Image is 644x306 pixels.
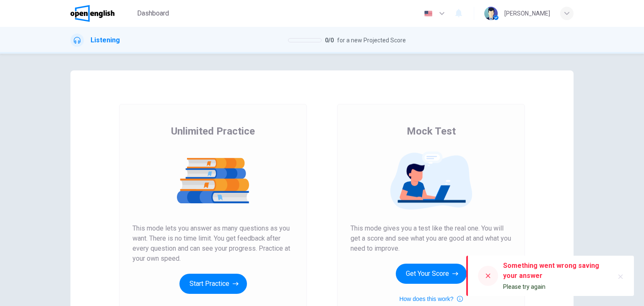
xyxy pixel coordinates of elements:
div: [PERSON_NAME] [504,8,550,18]
button: Start Practice [179,274,247,294]
a: OpenEnglish logo [70,5,134,22]
span: Please try again [503,283,545,290]
span: for a new Projected Score [337,35,406,45]
span: This mode gives you a test like the real one. You will get a score and see what you are good at a... [351,223,512,254]
span: Dashboard [137,8,169,18]
button: Get Your Score [396,264,467,284]
button: How does this work? [399,294,462,304]
button: Dashboard [134,6,172,21]
span: Unlimited Practice [171,124,255,138]
span: This mode lets you answer as many questions as you want. There is no time limit. You get feedback... [132,223,293,264]
span: 0 / 0 [325,35,334,45]
img: Profile picture [484,7,498,20]
span: Mock Test [407,124,456,138]
div: Something went wrong saving your answer [503,261,607,281]
img: OpenEnglish logo [70,5,114,22]
h1: Listening [91,35,120,45]
img: en [423,10,434,17]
